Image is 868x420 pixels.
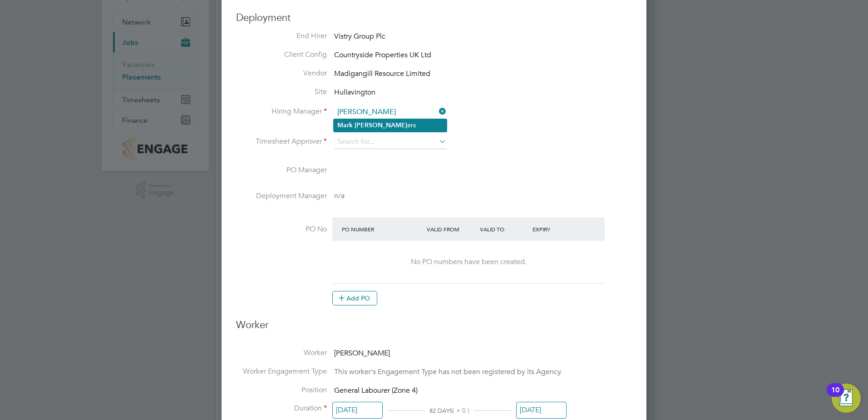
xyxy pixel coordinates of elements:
h3: Worker [236,319,632,339]
label: Worker Engagement Type [236,367,327,376]
li: ers [334,119,447,131]
h3: Deployment [236,11,632,25]
div: Expiry [530,221,583,237]
div: 10 [831,390,839,402]
label: Duration [236,404,327,413]
label: Vendor [236,69,327,78]
label: PO No [236,225,327,234]
span: Hullavington [334,88,375,97]
span: 82 DAYS [429,407,453,415]
span: Madigangill Resource Limited [334,69,430,78]
label: Timesheet Approver [236,137,327,146]
label: Deployment Manager [236,191,327,201]
div: PO Number [340,221,424,237]
span: Countryside Properties UK Ltd [334,50,431,60]
input: Select one [332,402,383,419]
b: [PERSON_NAME] [355,121,407,129]
label: End Hirer [236,31,327,41]
span: ( + 0 ) [453,406,469,415]
button: Open Resource Center, 10 new notifications [832,384,861,413]
b: Mark [337,121,353,129]
span: [PERSON_NAME] [334,349,390,358]
input: Search for... [334,135,446,149]
span: General Labourer (Zone 4) [334,386,418,395]
label: Client Config [236,50,327,60]
div: No PO numbers have been created. [341,257,596,267]
label: Worker [236,348,327,358]
label: Site [236,87,327,97]
div: Valid From [424,221,478,237]
span: n/a [334,191,345,200]
div: Valid To [478,221,531,237]
label: Position [236,385,327,395]
button: Add PO [332,291,377,305]
input: Search for... [334,105,446,119]
label: Hiring Manager [236,107,327,116]
input: Select one [516,402,567,419]
span: Vistry Group Plc [334,32,385,41]
label: PO Manager [236,165,327,175]
span: This worker's Engagement Type has not been registered by its Agency. [334,367,562,376]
